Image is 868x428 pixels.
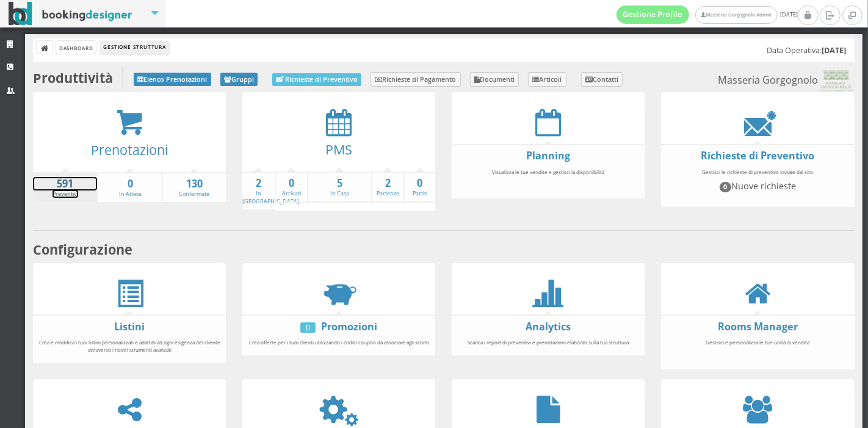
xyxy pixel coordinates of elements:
a: 0In Attesa [98,177,161,198]
a: Planning [526,149,570,162]
a: Listini [114,320,145,333]
a: Rooms Manager [718,320,798,333]
a: Prenotazioni [91,141,168,159]
strong: 0 [98,177,161,191]
span: 0 [720,182,732,192]
a: 0Arrivati [276,176,307,198]
a: 2Partenze [372,176,403,198]
div: Crea offerte per i tuoi clienti utilizzando i codici coupon da associare agli sconti [242,333,435,352]
h5: Data Operativa: [767,46,846,55]
div: Gestisci e personalizza le tue unità di vendita [661,333,854,366]
a: 2In [GEOGRAPHIC_DATA] [242,176,299,205]
a: 5In Casa [308,176,371,198]
a: Promozioni [321,320,377,333]
a: Gestione Profilo [617,5,690,24]
a: Masseria Gorgognolo Admin [695,6,777,24]
a: 0Partiti [405,176,436,198]
b: Configurazione [33,241,132,258]
a: 130Confermate [163,177,226,198]
a: Analytics [526,320,571,333]
a: PMS [325,140,352,158]
a: Documenti [470,72,519,87]
a: Gruppi [220,73,258,86]
div: Gestisci le richieste di preventivo inviate dal sito [661,163,854,203]
div: Visualizza le tue vendite e gestisci la disponibilità [452,163,645,195]
small: Masseria Gorgognolo [718,70,854,92]
strong: 591 [33,177,97,191]
div: Scarica i report di preventivi e prenotazioni elaborati sulla tua struttura [452,333,645,352]
strong: 0 [276,176,307,190]
strong: 5 [308,176,371,190]
span: [DATE] [617,5,798,24]
b: [DATE] [822,45,846,56]
h4: Nuove richieste [667,181,848,192]
a: Richieste di Preventivo [701,149,814,162]
a: Contatti [581,72,623,87]
b: Produttività [33,69,113,87]
img: BookingDesigner.com [9,2,132,26]
a: Articoli [528,72,566,87]
a: 591Preventivi [33,177,97,198]
strong: 130 [163,177,226,191]
strong: 0 [405,176,436,190]
a: Dashboard [56,41,96,54]
div: 0 [300,322,316,333]
img: 0603869b585f11eeb13b0a069e529790.png [818,70,854,92]
a: Richieste di Preventivo [272,73,361,86]
strong: 2 [242,176,275,190]
li: Gestione Struttura [100,41,168,54]
a: Richieste di Pagamento [371,72,461,87]
a: Elenco Prenotazioni [134,73,211,86]
strong: 2 [372,176,403,190]
div: Crea e modifica i tuoi listini personalizzati e adattali ad ogni esigenza del cliente attraverso ... [33,333,226,358]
